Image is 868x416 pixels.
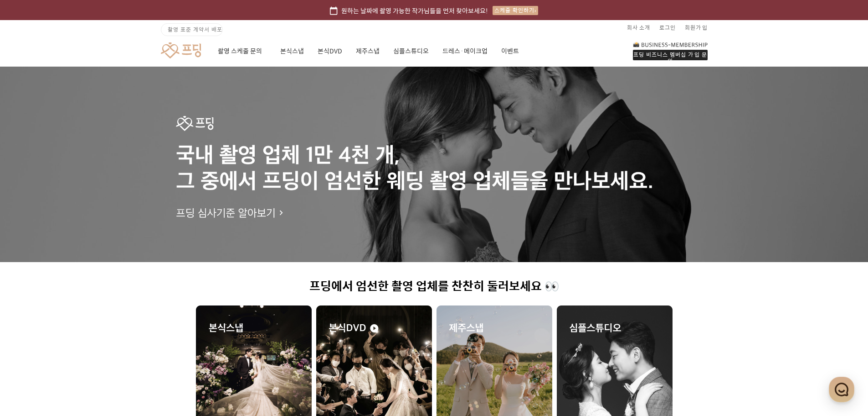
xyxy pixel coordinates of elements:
[659,20,676,35] a: 로그인
[118,290,175,312] a: 설정
[633,41,708,60] a: 프딩 비즈니스 멤버십 가입 문의
[196,279,673,294] h1: 프딩에서 엄선한 촬영 업체를 찬찬히 둘러보세요 👀
[442,36,488,67] a: 드레스·메이크업
[168,25,222,33] span: 촬영 표준 계약서 배포
[627,20,650,35] a: 회사 소개
[280,36,304,67] a: 본식스냅
[341,5,488,16] span: 원하는 날짜에 촬영 가능한 작가님들을 먼저 찾아보세요!
[3,290,60,312] a: 홈
[393,36,429,67] a: 심플스튜디오
[83,304,94,311] span: 대화
[29,303,34,311] span: 홈
[60,290,118,312] a: 대화
[318,36,342,67] a: 본식DVD
[141,303,152,311] span: 설정
[685,20,708,35] a: 회원가입
[633,50,708,60] div: 프딩 비즈니스 멤버십 가입 문의
[501,36,519,67] a: 이벤트
[356,36,380,67] a: 제주스냅
[493,6,538,15] div: 스케줄 확인하기
[218,36,267,67] a: 촬영 스케줄 문의
[161,23,223,36] a: 촬영 표준 계약서 배포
